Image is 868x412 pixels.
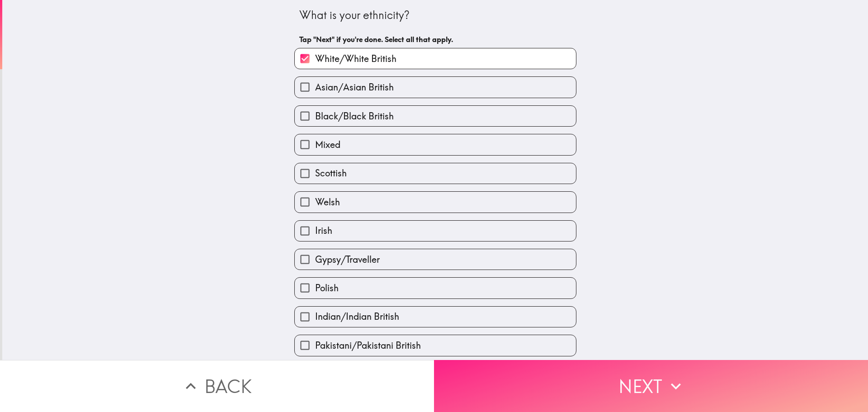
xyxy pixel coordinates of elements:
span: Scottish [315,167,347,180]
button: Next [434,360,868,412]
span: Pakistani/Pakistani British [315,339,421,352]
span: Asian/Asian British [315,81,394,94]
button: Welsh [295,192,576,212]
button: Gypsy/Traveller [295,249,576,270]
button: Asian/Asian British [295,77,576,97]
button: Indian/Indian British [295,307,576,327]
span: White/White British [315,52,396,65]
span: Black/Black British [315,110,394,123]
button: Scottish [295,163,576,184]
button: Mixed [295,134,576,155]
button: Pakistani/Pakistani British [295,335,576,355]
span: Gypsy/Traveller [315,253,380,266]
span: Polish [315,282,339,294]
button: Black/Black British [295,106,576,126]
h6: Tap "Next" if you're done. Select all that apply. [299,34,571,44]
span: Mixed [315,138,340,151]
span: Indian/Indian British [315,310,399,323]
span: Welsh [315,196,340,208]
button: White/White British [295,48,576,69]
div: What is your ethnicity? [299,8,571,23]
span: Irish [315,224,332,237]
button: Polish [295,278,576,298]
button: Irish [295,221,576,241]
